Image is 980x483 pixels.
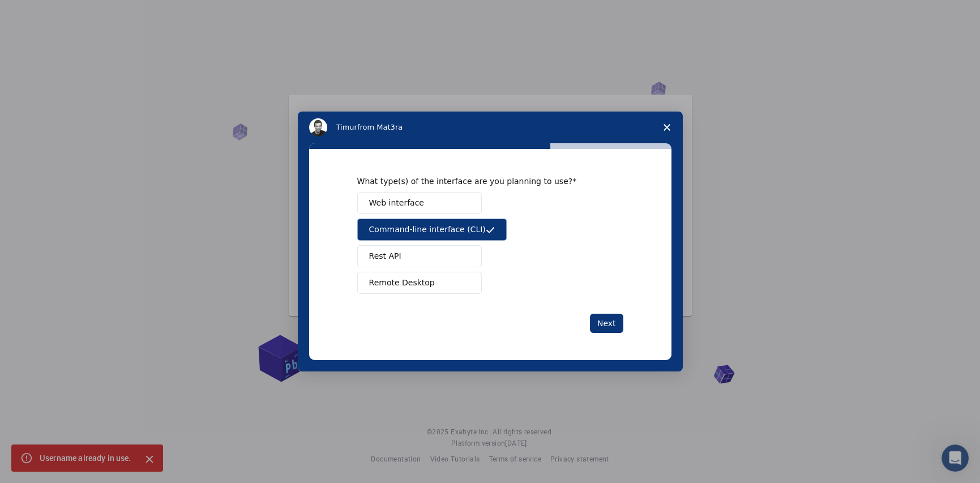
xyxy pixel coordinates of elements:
[369,250,401,262] span: Rest API
[357,219,507,241] button: Command-line interface (CLI)
[369,224,486,236] span: Command-line interface (CLI)
[357,192,482,214] button: Web interface
[23,8,63,18] span: Support
[357,245,482,267] button: Rest API
[369,197,424,209] span: Web interface
[590,314,623,333] button: Next
[336,123,357,131] span: Timur
[369,277,435,289] span: Remote Desktop
[357,272,482,294] button: Remote Desktop
[651,112,683,143] span: Close survey
[357,123,403,131] span: from Mat3ra
[357,176,606,186] div: What type(s) of the interface are you planning to use?
[309,118,327,136] img: Profile image for Timur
